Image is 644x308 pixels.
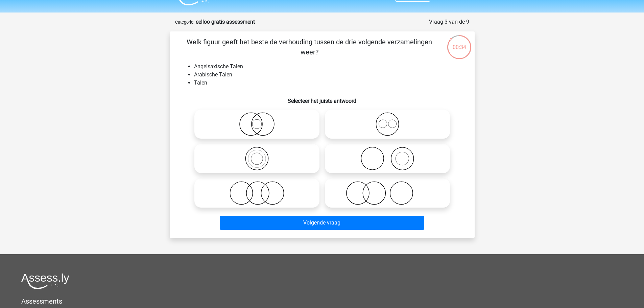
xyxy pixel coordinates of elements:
[194,63,464,71] li: Angelsaxische Talen
[194,79,464,87] li: Talen
[194,71,464,79] li: Arabische Talen
[196,19,255,25] strong: eelloo gratis assessment
[220,216,424,230] button: Volgende vraag
[21,297,623,305] h5: Assessments
[181,37,438,57] p: Welk figuur geeft het beste de verhouding tussen de drie volgende verzamelingen weer?
[175,20,194,25] small: Categorie:
[21,273,69,289] img: Assessly logo
[447,34,472,51] div: 00:34
[181,92,464,104] h6: Selecteer het juiste antwoord
[429,18,469,26] div: Vraag 3 van de 9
